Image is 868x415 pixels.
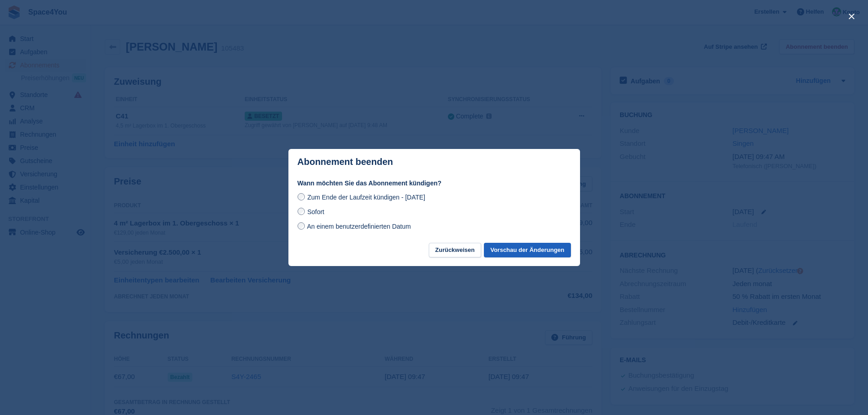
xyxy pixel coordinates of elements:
input: An einem benutzerdefinierten Datum [298,222,305,230]
button: close [844,9,859,24]
input: Sofort [298,208,305,215]
span: Sofort [307,208,324,215]
button: Zurückweisen [429,243,481,258]
label: Wann möchten Sie das Abonnement kündigen? [298,179,571,188]
span: An einem benutzerdefinierten Datum [307,223,411,230]
p: Abonnement beenden [298,157,393,167]
button: Vorschau der Änderungen [484,243,570,258]
span: Zum Ende der Laufzeit kündigen - [DATE] [307,194,425,201]
input: Zum Ende der Laufzeit kündigen - [DATE] [298,193,305,200]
